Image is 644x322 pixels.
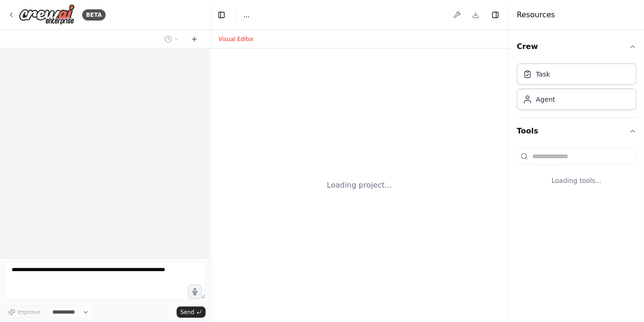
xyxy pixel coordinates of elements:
[188,285,202,299] button: Click to speak your automation idea
[82,9,106,21] div: BETA
[161,34,183,45] button: Switch to previous chat
[17,308,40,316] span: Improve
[517,144,637,200] div: Tools
[243,10,250,20] nav: breadcrumb
[517,118,637,144] button: Tools
[187,34,202,45] button: Start a new chat
[243,10,250,20] span: ...
[517,34,637,60] button: Crew
[327,180,392,191] div: Loading project...
[517,168,637,193] div: Loading tools...
[517,9,555,21] h4: Resources
[213,34,259,45] button: Visual Editor
[489,8,502,21] button: Hide right sidebar
[215,8,228,21] button: Hide left sidebar
[536,95,555,104] div: Agent
[177,307,206,318] button: Send
[517,60,637,118] div: Crew
[19,4,75,25] img: Logo
[536,70,550,79] div: Task
[4,306,44,318] button: Improve
[180,308,194,316] span: Send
